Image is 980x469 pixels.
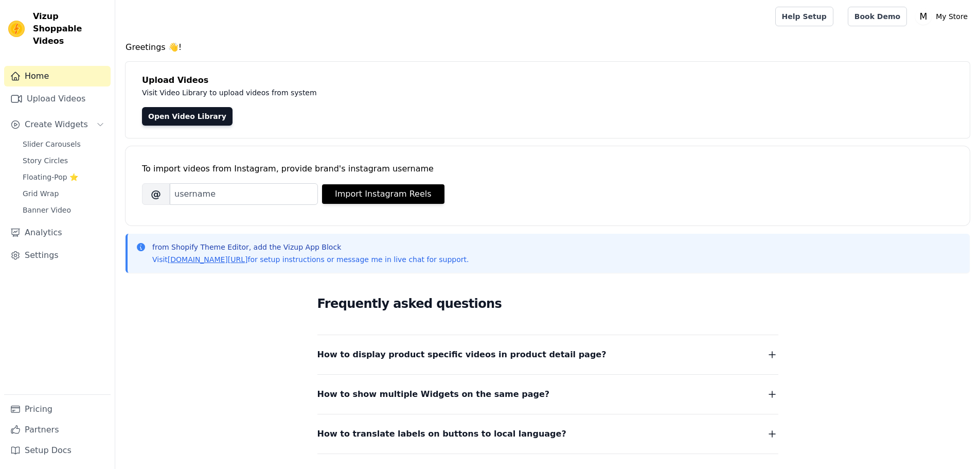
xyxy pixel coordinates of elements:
[915,7,972,26] button: M My Store
[4,399,111,420] a: Pricing
[4,420,111,440] a: Partners
[16,203,111,217] a: Banner Video
[932,7,972,26] p: My Store
[4,89,111,109] a: Upload Videos
[775,7,833,26] a: Help Setup
[152,242,469,252] p: from Shopify Theme Editor, add the Vizup App Block
[23,205,71,215] span: Banner Video
[16,170,111,184] a: Floating-Pop ⭐
[25,118,88,131] span: Create Widgets
[142,163,953,175] div: To import videos from Instagram, provide brand's instagram username
[168,255,248,264] a: [DOMAIN_NAME][URL]
[33,10,106,47] span: Vizup Shoppable Videos
[317,427,778,441] button: How to translate labels on buttons to local language?
[317,293,778,314] h2: Frequently asked questions
[152,254,469,265] p: Visit for setup instructions or message me in live chat for support.
[4,66,111,86] a: Home
[8,21,25,37] img: Vizup
[4,114,111,135] button: Create Widgets
[126,41,970,54] h4: Greetings 👋!
[23,188,59,199] span: Grid Wrap
[4,245,111,266] a: Settings
[23,155,68,166] span: Story Circles
[142,107,233,126] a: Open Video Library
[317,387,778,402] button: How to show multiple Widgets on the same page?
[317,348,778,362] button: How to display product specific videos in product detail page?
[142,86,603,99] p: Visit Video Library to upload videos from system
[920,11,928,22] text: M
[317,427,566,441] span: How to translate labels on buttons to local language?
[142,183,170,205] span: @
[16,153,111,168] a: Story Circles
[317,387,550,402] span: How to show multiple Widgets on the same page?
[170,183,318,205] input: username
[848,7,907,26] a: Book Demo
[16,186,111,201] a: Grid Wrap
[317,348,607,362] span: How to display product specific videos in product detail page?
[23,139,81,149] span: Slider Carousels
[322,184,444,204] button: Import Instagram Reels
[23,172,78,182] span: Floating-Pop ⭐
[4,440,111,461] a: Setup Docs
[16,137,111,151] a: Slider Carousels
[142,74,953,86] h4: Upload Videos
[4,222,111,243] a: Analytics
